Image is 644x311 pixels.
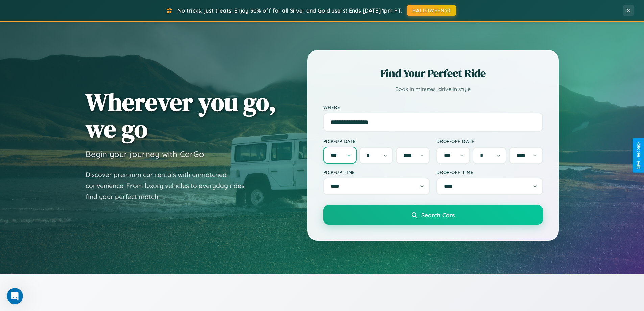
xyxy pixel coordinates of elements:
label: Drop-off Time [436,169,543,175]
label: Drop-off Date [436,138,543,144]
button: HALLOWEEN30 [407,5,456,16]
button: Search Cars [323,205,543,225]
span: Search Cars [421,211,455,219]
h1: Wherever you go, we go [86,89,276,142]
label: Where [323,104,543,110]
h2: Find Your Perfect Ride [323,66,543,81]
p: Book in minutes, drive in style [323,84,543,94]
div: Give Feedback [636,142,641,169]
h3: Begin your journey with CarGo [86,149,204,159]
iframe: Intercom live chat [7,288,23,304]
p: Discover premium car rentals with unmatched convenience. From luxury vehicles to everyday rides, ... [86,169,255,202]
label: Pick-up Time [323,169,430,175]
span: No tricks, just treats! Enjoy 30% off for all Silver and Gold users! Ends [DATE] 1pm PT. [177,7,402,14]
label: Pick-up Date [323,138,430,144]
